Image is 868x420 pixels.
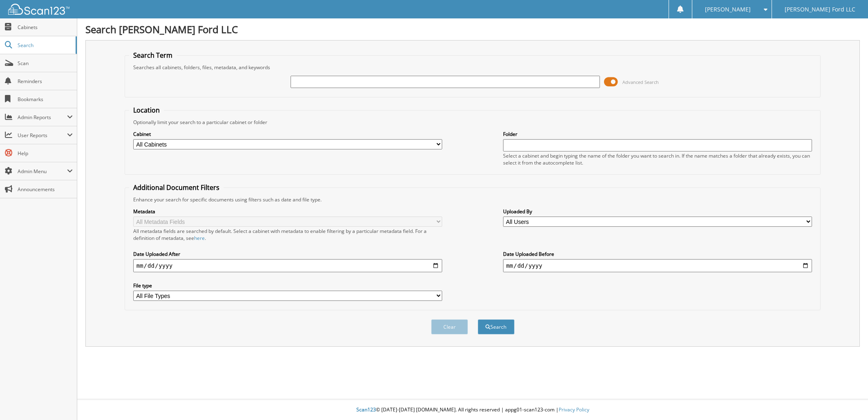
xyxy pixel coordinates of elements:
input: end [503,259,812,272]
div: Searches all cabinets, folders, files, metadata, and keywords [129,64,817,71]
span: Admin Menu [18,168,67,175]
button: Search [478,319,515,334]
span: Admin Reports [18,114,67,121]
span: Advanced Search [622,79,659,85]
legend: Additional Document Filters [129,183,224,192]
span: Scan [18,60,73,67]
button: Clear [431,319,468,334]
span: Cabinets [18,24,73,31]
div: Optionally limit your search to a particular cabinet or folder [129,119,817,126]
span: Announcements [18,186,73,193]
h1: Search [PERSON_NAME] Ford LLC [85,23,860,36]
span: User Reports [18,132,67,139]
span: Reminders [18,78,73,85]
input: start [133,259,443,272]
div: © [DATE]-[DATE] [DOMAIN_NAME]. All rights reserved | appg01-scan123-com | [77,400,868,420]
label: Uploaded By [503,208,812,215]
span: [PERSON_NAME] [705,7,751,12]
div: Enhance your search for specific documents using filters such as date and file type. [129,196,817,203]
a: Privacy Policy [559,406,589,413]
span: [PERSON_NAME] Ford LLC [785,7,855,12]
span: Scan123 [356,406,376,413]
a: here [194,235,205,242]
label: Cabinet [133,131,443,138]
label: Date Uploaded After [133,251,443,257]
label: File type [133,282,443,289]
div: All metadata fields are searched by default. Select a cabinet with metadata to enable filtering b... [133,228,443,242]
div: Select a cabinet and begin typing the name of the folder you want to search in. If the name match... [503,152,812,166]
label: Folder [503,131,812,138]
legend: Search Term [129,51,177,60]
label: Date Uploaded Before [503,251,812,257]
span: Search [18,42,72,49]
img: scan123-logo-white.svg [8,4,69,15]
label: Metadata [133,208,443,215]
legend: Location [129,106,164,115]
span: Help [18,150,73,157]
span: Bookmarks [18,96,73,103]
